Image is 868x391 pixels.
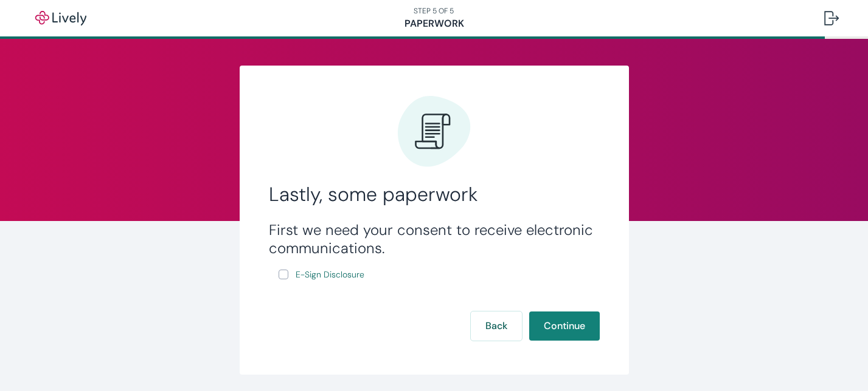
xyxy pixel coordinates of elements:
button: Log out [814,4,849,33]
button: Continue [529,311,600,341]
h2: Lastly, some paperwork [269,182,600,206]
h3: First we need your consent to receive electronic communications. [269,221,600,257]
img: Lively [27,11,95,25]
button: Back [471,311,522,341]
span: E-Sign Disclosure [296,268,364,281]
a: e-sign disclosure document [293,267,367,282]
